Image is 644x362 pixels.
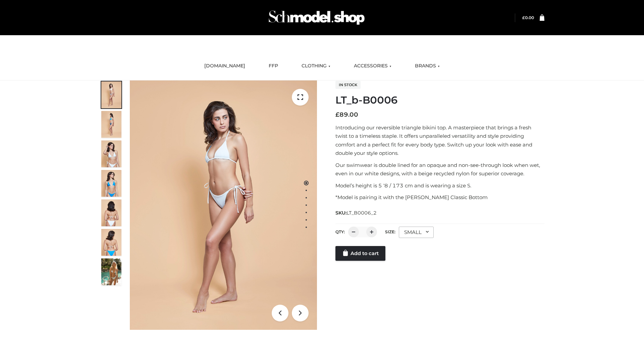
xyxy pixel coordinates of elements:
[522,15,534,20] bdi: 0.00
[335,209,377,217] span: SKU:
[101,229,121,256] img: ArielClassicBikiniTop_CloudNine_AzureSky_OW114ECO_8-scaled.jpg
[335,229,345,234] label: QTY:
[522,15,534,20] a: £0.00
[410,59,445,73] a: BRANDS
[297,59,335,73] a: CLOTHING
[130,80,317,330] img: LT_b-B0006
[101,170,121,197] img: ArielClassicBikiniTop_CloudNine_AzureSky_OW114ECO_4-scaled.jpg
[335,111,358,118] bdi: 89.00
[349,59,396,73] a: ACCESSORIES
[522,15,525,20] span: £
[335,161,544,178] p: Our swimwear is double lined for an opaque and non-see-through look when wet, even in our white d...
[335,123,544,158] p: Introducing our reversible triangle bikini top. A masterpiece that brings a fresh twist to a time...
[101,199,121,226] img: ArielClassicBikiniTop_CloudNine_AzureSky_OW114ECO_7-scaled.jpg
[101,81,121,108] img: ArielClassicBikiniTop_CloudNine_AzureSky_OW114ECO_1-scaled.jpg
[335,246,385,261] a: Add to cart
[346,210,377,216] span: LT_B0006_2
[266,4,367,31] img: Schmodel Admin 964
[101,140,121,167] img: ArielClassicBikiniTop_CloudNine_AzureSky_OW114ECO_3-scaled.jpg
[335,81,361,89] span: In stock
[101,258,121,285] img: Arieltop_CloudNine_AzureSky2.jpg
[335,193,544,202] p: *Model is pairing it with the [PERSON_NAME] Classic Bottom
[385,229,395,234] label: Size:
[399,227,434,238] div: SMALL
[335,181,544,190] p: Model’s height is 5 ‘8 / 173 cm and is wearing a size S.
[199,59,250,73] a: [DOMAIN_NAME]
[335,111,339,118] span: £
[264,59,283,73] a: FFP
[335,94,544,106] h1: LT_b-B0006
[101,111,121,138] img: ArielClassicBikiniTop_CloudNine_AzureSky_OW114ECO_2-scaled.jpg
